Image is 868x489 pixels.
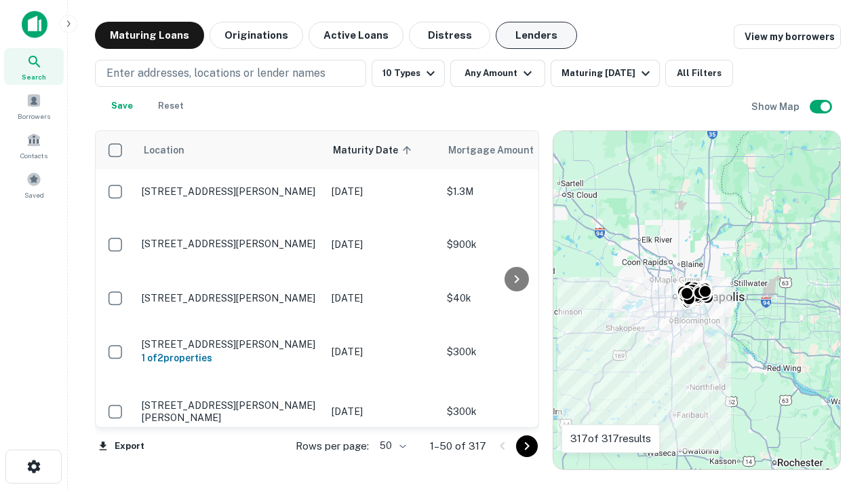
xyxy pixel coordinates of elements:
[95,22,204,49] button: Maturing Loans
[665,60,733,87] button: All Filters
[447,237,583,252] p: $900k
[751,99,802,114] h6: Show Map
[143,142,184,158] span: Location
[325,131,440,169] th: Maturity Date
[447,291,583,306] p: $40k
[332,237,433,252] p: [DATE]
[18,111,50,122] span: Borrowers
[4,166,64,203] a: Saved
[516,435,538,457] button: Go to next page
[332,291,433,306] p: [DATE]
[22,11,47,38] img: capitalize-icon.png
[332,344,433,359] p: [DATE]
[551,60,660,87] button: Maturing [DATE]
[553,131,840,469] div: 0 0
[142,238,318,250] p: [STREET_ADDRESS][PERSON_NAME]
[4,127,64,164] a: Contacts
[22,71,46,82] span: Search
[332,404,433,419] p: [DATE]
[374,436,408,456] div: 50
[448,142,551,158] span: Mortgage Amount
[4,88,64,124] a: Borrowers
[447,344,583,359] p: $300k
[135,131,325,169] th: Location
[496,22,577,49] button: Lenders
[142,399,318,424] p: [STREET_ADDRESS][PERSON_NAME][PERSON_NAME]
[372,60,445,87] button: 10 Types
[333,142,416,158] span: Maturity Date
[447,404,583,419] p: $300k
[24,189,44,200] span: Saved
[20,150,47,161] span: Contacts
[296,438,369,454] p: Rows per page:
[430,438,486,454] p: 1–50 of 317
[734,24,841,49] a: View my borrowers
[332,184,433,199] p: [DATE]
[106,65,325,81] p: Enter addresses, locations or lender names
[149,92,193,120] button: Reset
[450,60,545,87] button: Any Amount
[95,436,148,456] button: Export
[561,65,654,81] div: Maturing [DATE]
[570,431,651,447] p: 317 of 317 results
[95,60,366,87] button: Enter addresses, locations or lender names
[309,22,403,49] button: Active Loans
[440,131,589,169] th: Mortgage Amount
[142,292,318,304] p: [STREET_ADDRESS][PERSON_NAME]
[409,22,490,49] button: Distress
[447,184,583,199] p: $1.3M
[4,48,64,85] a: Search
[142,185,318,198] p: [STREET_ADDRESS][PERSON_NAME]
[800,337,868,402] iframe: Chat Widget
[142,338,318,350] p: [STREET_ADDRESS][PERSON_NAME]
[100,92,144,120] button: Save your search to get updates of matches that match your search criteria.
[210,22,303,49] button: Originations
[142,350,318,365] h6: 1 of 2 properties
